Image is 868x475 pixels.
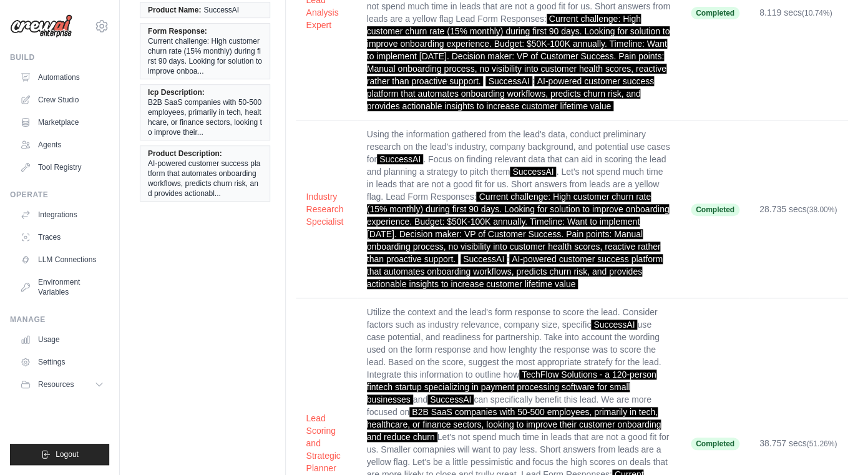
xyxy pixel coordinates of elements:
[15,90,109,110] a: Crew Studio
[510,167,556,177] span: SuccessAI
[148,97,262,137] span: B2B SaaS companies with 50-500 employees, primarily in tech, healthcare, or finance sectors, look...
[427,394,474,404] span: SuccessAI
[15,157,109,177] a: Tool Registry
[367,192,670,264] span: Current challenge: High customer churn rate (15% monthly) during first 90 days. Looking for solut...
[10,52,109,62] div: Build
[367,76,654,111] span: AI-powered customer success platform that automates onboarding workflows, predicts churn risk, an...
[15,375,109,394] button: Resources
[461,254,507,264] span: SuccessAI
[367,254,663,289] span: AI-powered customer success platform that automates onboarding workflows, predicts churn risk, an...
[148,149,222,159] span: Product Description:
[56,449,79,459] span: Logout
[485,76,532,86] span: SuccessAI
[15,352,109,372] a: Settings
[38,380,74,389] span: Resources
[15,250,109,270] a: LLM Connections
[367,370,656,404] span: TechFlow Solutions - a 120-person fintech startup specializing in payment processing software for...
[367,407,661,442] span: B2B SaaS companies with 50-500 employees, primarily in tech, healthcare, or finance sectors, look...
[15,205,109,225] a: Integrations
[10,444,109,465] button: Logout
[15,330,109,350] a: Usage
[691,203,739,216] span: Completed
[691,438,739,450] span: Completed
[148,159,262,198] span: AI-powered customer success platform that automates onboarding workflows, predicts churn risk, an...
[148,36,262,76] span: Current challenge: High customer churn rate (15% monthly) during first 90 days. Looking for solut...
[15,272,109,302] a: Environment Variables
[15,112,109,132] a: Marketplace
[306,412,346,474] button: Lead Scoring and Strategic Planner
[802,9,832,17] span: (10.74%)
[591,320,637,330] span: SuccessAI
[691,7,739,19] span: Completed
[15,135,109,155] a: Agents
[148,26,207,36] span: Form Response:
[10,315,109,325] div: Manage
[306,190,346,228] button: Industry Research Specialist
[148,87,205,97] span: Icp Description:
[806,205,837,214] span: (38.00%)
[806,415,868,475] iframe: Chat Widget
[15,67,109,87] a: Automations
[377,154,423,164] span: SuccessAI
[10,14,72,38] img: Logo
[148,5,201,15] span: Product Name:
[10,190,109,200] div: Operate
[15,227,109,247] a: Traces
[749,120,848,298] td: 28.735 secs
[203,5,239,15] span: SuccessAI
[357,120,681,298] td: Using the information gathered from the lead's data, conduct preliminary research on the lead's i...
